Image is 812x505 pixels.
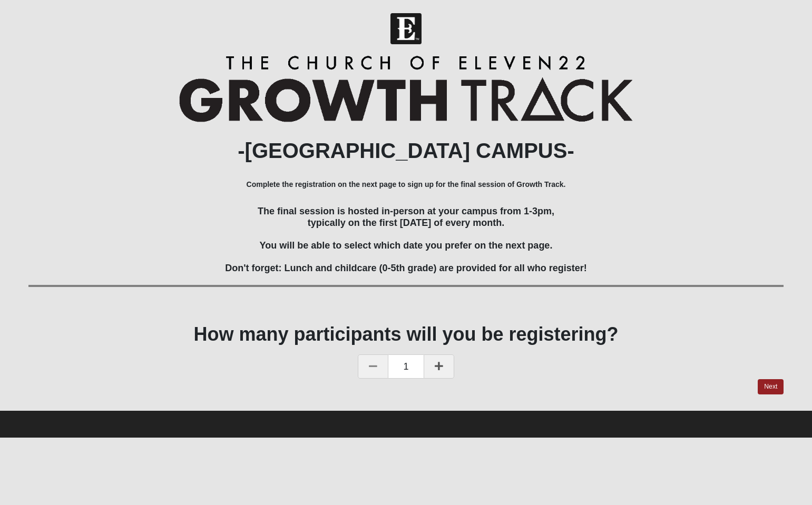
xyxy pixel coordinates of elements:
[258,206,554,216] span: The final session is hosted in-person at your campus from 1-3pm,
[390,13,422,44] img: Church of Eleven22 Logo
[388,354,423,379] span: 1
[247,180,566,189] b: Complete the registration on the next page to sign up for the final session of Growth Track.
[758,379,784,394] a: Next
[238,139,574,162] b: -[GEOGRAPHIC_DATA] CAMPUS-
[179,55,632,122] img: Growth Track Logo
[225,263,586,273] span: Don't forget: Lunch and childcare (0-5th grade) are provided for all who register!
[260,240,553,251] span: You will be able to select which date you prefer on the next page.
[308,217,505,228] span: typically on the first [DATE] of every month.
[28,323,784,345] h1: How many participants will you be registering?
